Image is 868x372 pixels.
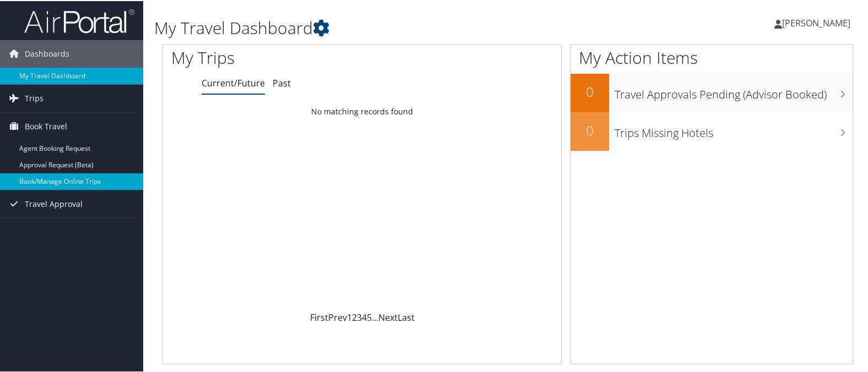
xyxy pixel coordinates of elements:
a: Last [398,310,415,322]
span: Trips [25,84,44,111]
a: Next [378,310,398,322]
a: [PERSON_NAME] [774,6,861,39]
span: Dashboards [25,39,69,67]
h2: 0 [571,81,609,100]
h1: My Trips [171,45,387,68]
a: Prev [328,310,347,322]
a: 4 [362,310,367,322]
a: 5 [367,310,372,322]
a: 2 [352,310,357,322]
a: 0Trips Missing Hotels [571,111,853,150]
img: airportal-logo.png [24,7,134,33]
h3: Travel Approvals Pending (Advisor Booked) [615,80,853,101]
span: Travel Approval [25,189,83,217]
h1: My Travel Dashboard [154,15,626,39]
a: 1 [347,310,352,322]
h1: My Action Items [571,45,853,68]
td: No matching records found [163,101,561,121]
a: 0Travel Approvals Pending (Advisor Booked) [571,73,853,111]
h2: 0 [571,120,609,139]
a: Current/Future [202,76,265,88]
a: First [310,310,328,322]
a: 3 [357,310,362,322]
span: Book Travel [25,112,67,139]
span: … [372,310,378,322]
span: [PERSON_NAME] [782,16,850,28]
a: Past [273,76,291,88]
h3: Trips Missing Hotels [615,119,853,140]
